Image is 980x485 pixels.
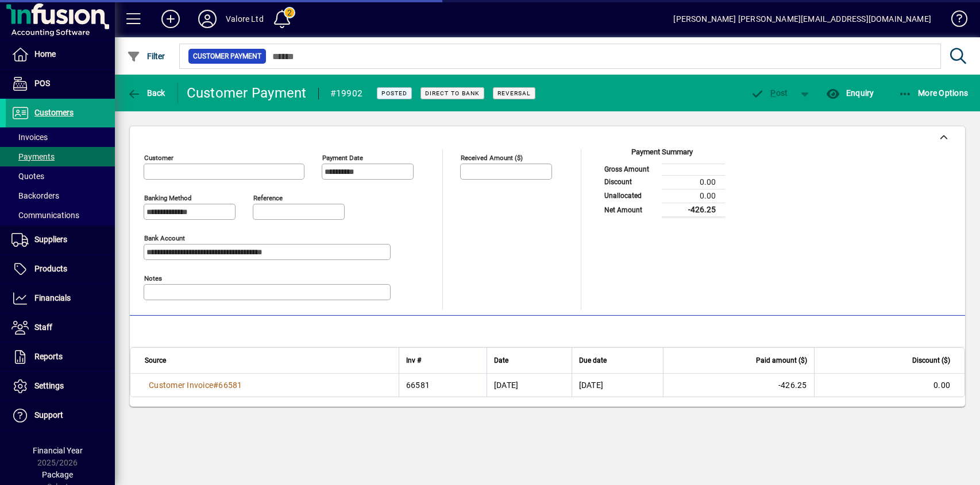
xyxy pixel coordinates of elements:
[663,374,813,397] td: -426.25
[826,88,874,98] span: Enquiry
[599,146,725,164] div: Payment Summary
[145,379,246,391] a: Customer Invoice#66581
[193,51,261,62] span: Customer Payment
[218,381,242,390] span: 66581
[6,372,115,401] a: Settings
[213,381,218,390] span: #
[770,88,775,98] span: P
[34,381,64,390] span: Settings
[11,191,59,200] span: Backorders
[6,186,115,205] a: Backorders
[144,274,162,282] mat-label: Notes
[599,203,662,217] td: Net Amount
[497,90,531,97] span: Reversal
[144,194,192,202] mat-label: Banking method
[144,154,173,162] mat-label: Customer
[572,374,663,397] td: [DATE]
[6,313,115,342] a: Staff
[330,84,363,103] div: #19902
[6,127,115,147] a: Invoices
[34,410,63,420] span: Support
[6,255,115,284] a: Products
[127,88,165,98] span: Back
[487,374,572,397] td: [DATE]
[579,354,607,367] span: Due date
[912,354,950,367] span: Discount ($)
[34,293,71,302] span: Financials
[494,354,508,367] span: Date
[149,381,213,390] span: Customer Invoice
[896,83,971,103] button: More Options
[751,88,788,98] span: ost
[599,149,725,218] app-page-summary-card: Payment Summary
[11,133,48,142] span: Invoices
[662,189,725,203] td: 0.00
[34,79,50,88] span: POS
[145,354,166,367] span: Source
[124,46,168,67] button: Filter
[42,470,73,479] span: Package
[34,235,67,244] span: Suppliers
[11,172,44,181] span: Quotes
[144,234,185,242] mat-label: Bank Account
[814,374,964,397] td: 0.00
[6,226,115,254] a: Suppliers
[322,154,363,162] mat-label: Payment Date
[34,323,52,332] span: Staff
[189,9,226,29] button: Profile
[33,446,83,455] span: Financial Year
[152,9,189,29] button: Add
[34,352,63,361] span: Reports
[34,264,67,273] span: Products
[6,40,115,69] a: Home
[11,152,55,161] span: Payments
[425,90,480,97] span: Direct to bank
[187,84,307,102] div: Customer Payment
[6,147,115,166] a: Payments
[6,205,115,225] a: Communications
[253,194,283,202] mat-label: Reference
[399,374,487,397] td: 66581
[898,88,969,98] span: More Options
[127,52,165,61] span: Filter
[381,90,407,97] span: Posted
[124,83,168,103] button: Back
[115,83,178,103] app-page-header-button: Back
[226,10,264,28] div: Valore Ltd
[6,284,115,313] a: Financials
[756,354,807,367] span: Paid amount ($)
[34,108,74,117] span: Customers
[673,10,931,28] div: [PERSON_NAME] [PERSON_NAME][EMAIL_ADDRESS][DOMAIN_NAME]
[6,166,115,186] a: Quotes
[599,189,662,203] td: Unallocated
[11,211,79,220] span: Communications
[662,175,725,189] td: 0.00
[823,83,877,103] button: Enquiry
[461,154,523,162] mat-label: Received Amount ($)
[6,343,115,371] a: Reports
[662,203,725,217] td: -426.25
[599,164,662,175] td: Gross Amount
[943,2,966,40] a: Knowledge Base
[6,69,115,98] a: POS
[34,49,56,59] span: Home
[599,175,662,189] td: Discount
[6,401,115,430] a: Support
[745,83,794,103] button: Post
[406,354,421,367] span: Inv #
